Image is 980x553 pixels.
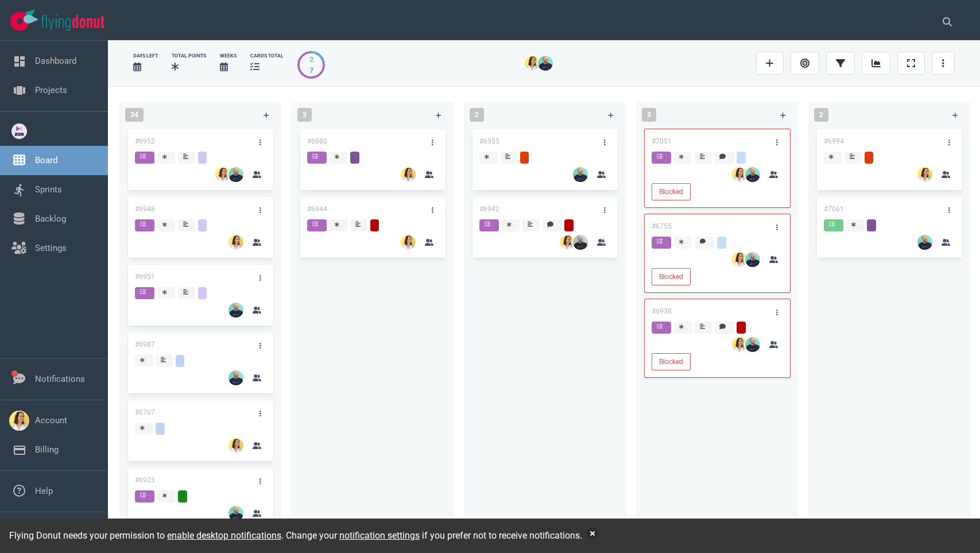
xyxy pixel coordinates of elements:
[220,52,237,60] div: Weeks
[135,205,155,213] a: #6948
[167,530,281,541] a: enable desktop notifications
[652,268,691,285] button: Blocked
[297,108,312,122] span: 2
[745,337,760,352] img: 26
[135,408,155,416] a: #6767
[133,52,158,60] div: days left
[732,167,747,182] img: 26
[281,530,582,541] span: . Change your if you prefer not to receive notifications.
[309,54,313,65] div: 2
[35,243,67,253] a: Settings
[35,444,59,455] a: Billing
[538,56,553,71] img: 26
[652,183,691,200] button: Blocked
[9,530,281,541] span: Flying Donut needs your permission to
[642,108,656,122] span: 3
[41,15,104,30] img: Flying Donut text logo
[573,167,588,182] img: 26
[652,353,691,370] button: Blocked
[35,486,53,496] a: Help
[228,235,243,250] img: 26
[573,235,588,250] img: 26
[228,303,243,318] img: 26
[479,205,499,213] a: #6942
[307,205,327,213] a: #6944
[732,337,747,352] img: 26
[917,167,932,182] img: 26
[250,52,284,60] div: cards total
[745,252,760,267] img: 26
[824,205,844,213] a: #7061
[560,235,575,250] img: 26
[470,108,484,122] span: 2
[401,235,416,250] img: 26
[307,137,327,145] a: #6980
[135,137,155,145] a: #6952
[917,235,932,250] img: 26
[745,167,760,182] img: 26
[35,374,85,384] a: Notifications
[652,137,672,145] a: #7051
[652,222,672,230] a: #6755
[228,370,243,385] img: 26
[525,56,540,71] img: 26
[35,415,67,426] a: Account
[172,52,206,60] div: Total Points
[228,438,243,453] img: 26
[814,108,828,122] span: 2
[135,273,155,281] a: #6951
[824,137,844,145] a: #6994
[35,214,66,224] a: Backlog
[732,252,747,267] img: 26
[228,506,243,521] img: 26
[215,167,230,182] img: 26
[35,56,76,66] a: Dashboard
[35,155,57,165] a: Board
[401,167,416,182] img: 26
[135,341,155,349] a: #6987
[228,167,243,182] img: 26
[35,85,67,95] a: Projects
[339,530,420,541] a: notification settings
[125,108,144,122] span: 34
[479,137,499,145] a: #6955
[652,307,672,315] a: #6938
[35,184,62,195] a: Sprints
[135,476,155,484] a: #6925
[309,65,313,76] div: 7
